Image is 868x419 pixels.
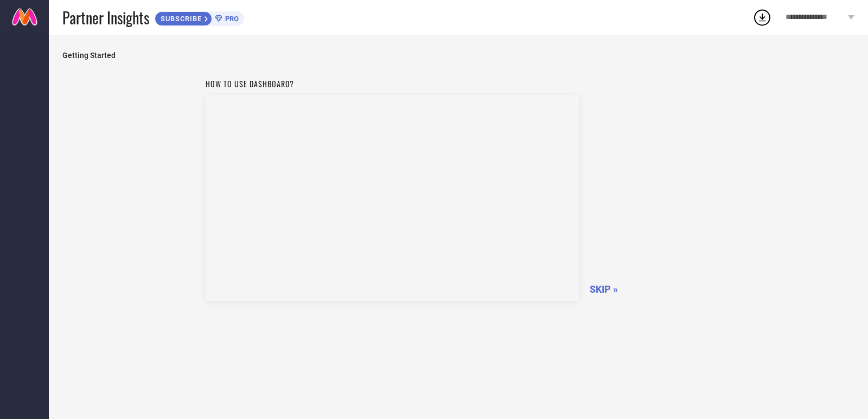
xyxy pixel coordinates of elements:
[752,8,772,27] div: Open download list
[62,51,854,60] span: Getting Started
[62,7,149,29] span: Partner Insights
[155,9,244,26] a: SUBSCRIBEPRO
[222,15,239,23] span: PRO
[155,15,205,23] span: SUBSCRIBE
[590,283,618,295] span: SKIP »
[206,95,579,301] iframe: Workspace Section
[206,78,579,89] h1: How to use dashboard?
